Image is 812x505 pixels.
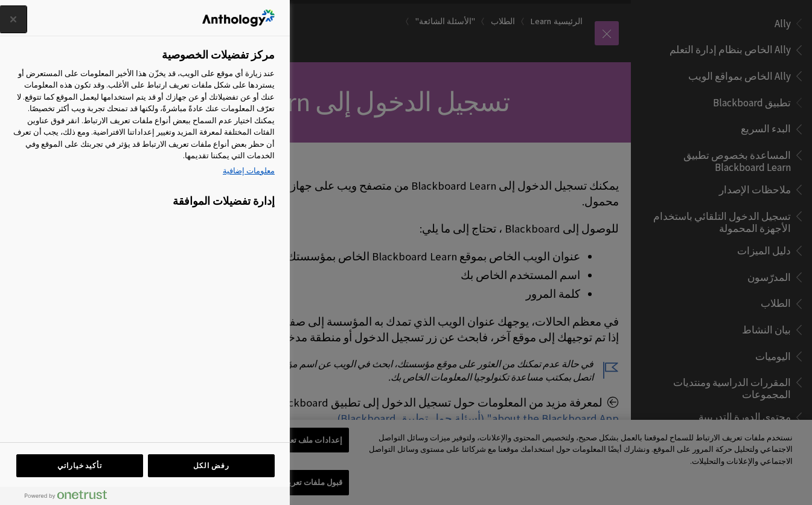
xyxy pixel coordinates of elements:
[25,490,107,500] img: Powered by OneTrust يفتح في علامة تبويب جديدة
[202,10,275,27] img: شعار الشركة
[10,165,275,177] a: مزيد من المعلومات حول خصوصيتك, يفتح في علامة تبويب جديدة
[10,195,275,214] h3: إدارة تفضيلات الموافقة
[162,48,275,62] h2: مركز تفضيلات الخصوصية
[16,454,143,477] button: تأكيد خياراتي
[15,490,107,505] a: Powered by OneTrust يفتح في علامة تبويب جديدة
[10,68,275,180] div: عند زيارة أي موقع على الويب، قد يخزّن هذا الأخير المعلومات على المستعرض أو يستردها على شكل ملفات ...
[148,454,275,477] button: رفض الكل
[202,6,275,30] div: شعار الشركة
